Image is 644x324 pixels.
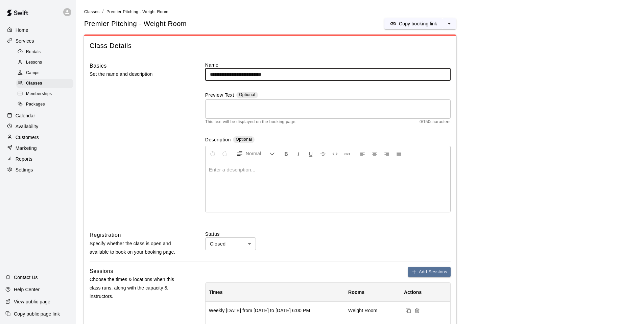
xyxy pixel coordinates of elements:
[329,147,341,160] button: Insert Code
[14,274,38,281] p: Contact Us
[393,147,405,160] button: Justify Align
[205,237,256,250] div: Closed
[14,298,50,305] p: View public page
[90,70,184,78] p: Set the name and description
[90,62,107,70] h6: Basics
[14,286,40,293] p: Help Center
[84,8,636,16] nav: breadcrumb
[90,267,113,276] h6: Sessions
[408,267,451,277] button: Add Sessions
[26,80,42,87] span: Classes
[90,239,184,256] p: Specify whether the class is open and available to book on your booking page.
[16,68,73,78] div: Camps
[205,92,234,99] label: Preview Text
[205,119,297,125] span: This text will be displayed on the booking page.
[5,111,71,121] a: Calendar
[16,58,73,67] div: Lessons
[369,147,380,160] button: Center Align
[14,310,60,317] p: Copy public page link
[5,143,71,153] a: Marketing
[26,59,42,66] span: Lessons
[341,147,353,160] button: Insert Link
[384,18,456,29] div: split button
[239,92,255,97] span: Optional
[16,38,34,44] p: Services
[399,20,437,27] p: Copy booking link
[5,154,71,164] a: Reports
[317,147,329,160] button: Format Strikethrough
[5,132,71,142] a: Customers
[84,9,99,14] a: Classes
[16,68,76,78] a: Camps
[16,100,73,109] div: Packages
[205,136,231,144] label: Description
[293,147,304,160] button: Format Italics
[357,147,368,160] button: Left Align
[206,283,345,302] div: Times
[84,19,187,28] h5: Premier Pitching - Weight Room
[209,307,310,314] div: Weekly on Monday from 10/6/2025 to 10/27/2025 at 6:00 PM
[5,36,71,46] a: Services
[384,18,443,29] button: Copy booking link
[401,283,445,302] div: Actions
[106,9,168,14] span: Premier Pitching - Weight Room
[246,150,269,157] span: Normal
[16,123,39,130] p: Availability
[26,49,41,55] span: Rentals
[5,25,71,35] a: Home
[381,147,392,160] button: Right Align
[205,231,451,237] label: Status
[26,70,40,76] span: Camps
[345,283,401,302] div: Rooms
[5,165,71,175] a: Settings
[102,8,103,15] li: /
[16,89,76,99] a: Memberships
[209,283,223,302] div: Times
[305,147,316,160] button: Format Underline
[90,41,451,50] span: Class Details
[236,137,252,142] span: Optional
[443,18,456,29] button: select merge strategy
[16,79,73,88] div: Classes
[404,283,422,302] div: Actions
[16,78,76,89] a: Classes
[348,283,364,302] div: Rooms
[26,101,45,108] span: Packages
[5,121,71,132] a: Availability
[16,134,39,141] p: Customers
[16,156,32,162] p: Reports
[90,231,121,239] h6: Registration
[16,57,76,68] a: Lessons
[219,147,231,160] button: Redo
[420,119,451,125] span: 0 / 150 characters
[16,99,76,110] a: Packages
[90,275,184,301] p: Choose the times & locations when this class runs, along with the capacity & instructors.
[404,306,413,315] button: Duplicate sessions
[16,89,73,99] div: Memberships
[281,147,292,160] button: Format Bold
[26,91,52,97] span: Memberships
[16,27,28,33] p: Home
[205,62,451,68] label: Name
[16,166,33,173] p: Settings
[234,147,278,160] button: Formatting Options
[16,47,76,57] a: Rentals
[16,145,37,152] p: Marketing
[16,112,35,119] p: Calendar
[207,147,218,160] button: Undo
[413,307,422,313] span: Delete sessions
[16,47,73,57] div: Rentals
[348,307,377,314] div: Weight Room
